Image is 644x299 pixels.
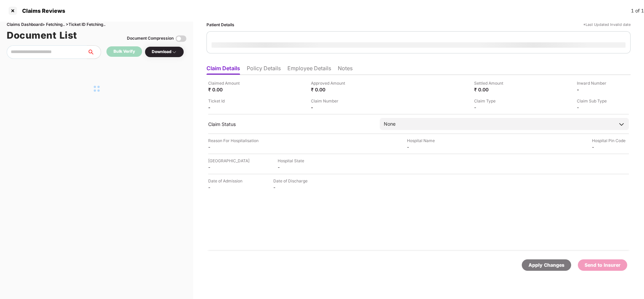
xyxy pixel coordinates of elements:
[287,65,331,75] li: Employee Details
[208,104,245,111] div: -
[208,121,373,127] div: Claim Status
[407,137,444,144] div: Hospital Name
[208,178,245,184] div: Date of Admission
[311,80,348,86] div: Approved Amount
[474,86,511,93] div: ₹ 0.00
[592,144,629,150] div: -
[7,28,77,43] h1: Document List
[278,158,315,164] div: Hospital State
[87,45,101,59] button: search
[528,261,564,269] div: Apply Changes
[618,121,625,128] img: downArrowIcon
[206,22,234,28] div: Patient Details
[208,80,245,86] div: Claimed Amount
[208,86,245,93] div: ₹ 0.00
[176,33,186,44] img: svg+xml;base64,PHN2ZyBpZD0iVG9nZ2xlLTMyeDMyIiB4bWxucz0iaHR0cDovL3d3dy53My5vcmcvMjAwMC9zdmciIHdpZH...
[273,184,310,190] div: -
[577,86,614,93] div: -
[631,7,644,14] div: 1 of 1
[592,137,629,144] div: Hospital Pin Code
[474,98,511,104] div: Claim Type
[208,164,245,170] div: -
[208,137,259,144] div: Reason For Hospitalisation
[407,144,444,150] div: -
[208,158,249,164] div: [GEOGRAPHIC_DATA]
[311,98,348,104] div: Claim Number
[577,98,614,104] div: Claim Sub Type
[127,35,174,42] div: Document Compression
[206,65,240,75] li: Claim Details
[311,104,348,111] div: -
[577,80,614,86] div: Inward Number
[474,80,511,86] div: Settled Amount
[273,178,310,184] div: Date of Discharge
[278,164,315,170] div: -
[7,22,186,28] div: Claims Dashboard > Fetching.. > Ticket ID Fetching..
[338,65,353,75] li: Notes
[113,48,135,55] div: Bulk Verify
[152,49,177,55] div: Download
[384,120,396,128] div: None
[247,65,281,75] li: Policy Details
[208,144,245,150] div: -
[474,104,511,111] div: -
[585,261,620,269] div: Send to Insurer
[311,86,348,93] div: ₹ 0.00
[583,22,631,28] div: *Last Updated Invalid date
[208,98,245,104] div: Ticket Id
[577,104,614,111] div: -
[172,49,177,55] img: svg+xml;base64,PHN2ZyBpZD0iRHJvcGRvd24tMzJ4MzIiIHhtbG5zPSJodHRwOi8vd3d3LnczLm9yZy8yMDAwL3N2ZyIgd2...
[208,184,245,190] div: -
[18,7,65,14] div: Claims Reviews
[87,49,101,55] span: search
